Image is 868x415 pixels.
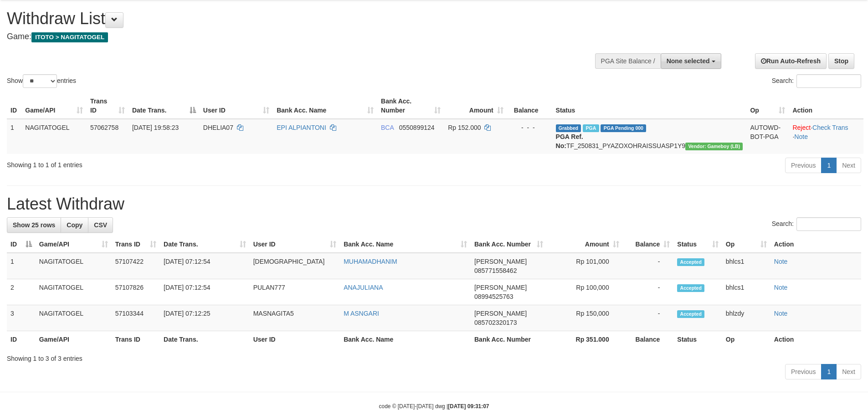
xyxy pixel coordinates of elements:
td: Rp 101,000 [547,253,622,279]
a: Previous [785,364,822,379]
a: Note [774,310,788,317]
th: Status [673,331,722,348]
th: Bank Acc. Number: activate to sort column ascending [377,93,444,119]
a: Stop [828,53,854,69]
div: - - - [511,123,549,132]
td: [DATE] 07:12:54 [160,279,250,305]
a: MUHAMADHANIM [344,258,397,265]
span: Copy 08994525763 to clipboard [474,293,514,300]
h1: Latest Withdraw [7,195,861,213]
span: None selected [667,57,710,65]
th: Amount: activate to sort column ascending [444,93,507,119]
input: Search: [796,74,861,88]
th: Op [722,331,770,348]
th: ID [7,93,21,119]
h1: Withdraw List [7,10,570,28]
span: Show 25 rows [13,221,55,229]
a: 1 [821,158,837,173]
th: Amount: activate to sort column ascending [547,236,622,253]
td: 57103344 [112,305,160,331]
input: Search: [796,217,861,231]
a: M ASNGARI [344,310,379,317]
th: Bank Acc. Name [340,331,471,348]
span: Marked by bhlcs1 [583,124,599,132]
div: Showing 1 to 1 of 1 entries [7,157,355,169]
a: EPI ALPIANTONI [277,124,326,131]
td: 57107826 [112,279,160,305]
span: [PERSON_NAME] [474,258,527,265]
span: ITOTO > NAGITATOGEL [31,32,108,42]
th: Rp 351.000 [547,331,622,348]
span: Copy 085702320173 to clipboard [474,319,517,326]
label: Show entries [7,74,76,88]
span: Copy 085771558462 to clipboard [474,267,517,274]
a: Note [794,133,808,140]
th: User ID: activate to sort column ascending [200,93,273,119]
b: PGA Ref. No: [556,133,583,149]
td: - [623,253,674,279]
th: Action [789,93,863,119]
th: Status: activate to sort column ascending [673,236,722,253]
th: Action [770,236,861,253]
th: Action [770,331,861,348]
span: Vendor URL: https://dashboard.q2checkout.com/secure [685,143,743,150]
a: Check Trans [812,124,848,131]
a: ANAJULIANA [344,284,383,291]
a: Note [774,258,788,265]
td: [DATE] 07:12:54 [160,253,250,279]
span: Grabbed [556,124,581,132]
th: Trans ID: activate to sort column ascending [112,236,160,253]
td: 57107422 [112,253,160,279]
td: 1 [7,253,36,279]
th: User ID: activate to sort column ascending [250,236,340,253]
th: Date Trans. [160,331,250,348]
div: Showing 1 to 3 of 3 entries [7,350,861,363]
a: Next [836,158,861,173]
th: Bank Acc. Name: activate to sort column ascending [273,93,377,119]
th: Balance: activate to sort column ascending [623,236,674,253]
span: Copy [67,221,82,229]
span: BCA [381,124,394,131]
th: Op: activate to sort column ascending [722,236,770,253]
a: Copy [61,217,88,233]
th: Trans ID [112,331,160,348]
span: DHELIA07 [203,124,233,131]
td: 2 [7,279,36,305]
td: - [623,279,674,305]
th: Game/API [36,331,112,348]
td: NAGITATOGEL [36,305,112,331]
span: [PERSON_NAME] [474,284,527,291]
div: PGA Site Balance / [595,53,661,69]
th: Bank Acc. Number: activate to sort column ascending [471,236,547,253]
span: Accepted [677,310,704,318]
label: Search: [772,217,861,231]
th: Balance [507,93,552,119]
td: bhlcs1 [722,253,770,279]
h4: Game: [7,32,570,41]
td: [DATE] 07:12:25 [160,305,250,331]
a: 1 [821,364,837,379]
td: bhlzdy [722,305,770,331]
td: NAGITATOGEL [36,253,112,279]
span: Accepted [677,284,704,292]
span: PGA Pending [601,124,646,132]
th: Bank Acc. Name: activate to sort column ascending [340,236,471,253]
a: CSV [88,217,113,233]
a: Show 25 rows [7,217,61,233]
td: 3 [7,305,36,331]
th: ID: activate to sort column descending [7,236,36,253]
th: Trans ID: activate to sort column ascending [87,93,128,119]
label: Search: [772,74,861,88]
th: Op: activate to sort column ascending [746,93,789,119]
button: None selected [661,53,721,69]
td: bhlcs1 [722,279,770,305]
span: 57062758 [90,124,118,131]
span: [DATE] 19:58:23 [132,124,179,131]
span: Accepted [677,258,704,266]
td: Rp 150,000 [547,305,622,331]
a: Reject [792,124,811,131]
th: ID [7,331,36,348]
th: Date Trans.: activate to sort column descending [128,93,200,119]
td: PULAN777 [250,279,340,305]
th: Status [552,93,747,119]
